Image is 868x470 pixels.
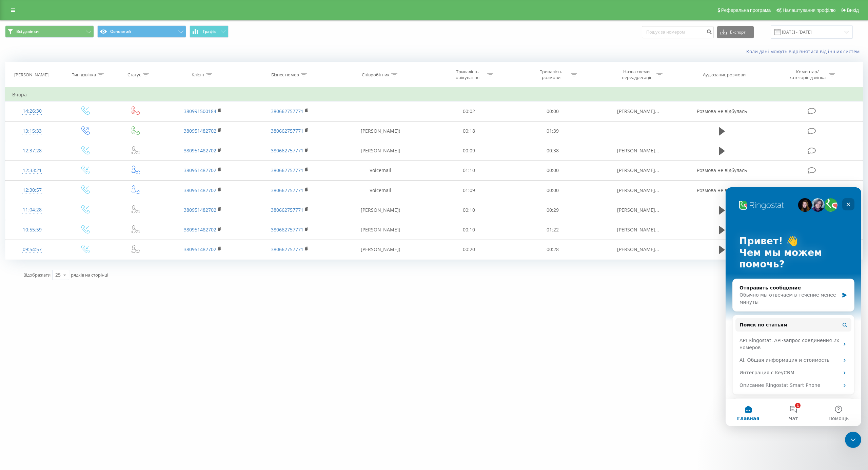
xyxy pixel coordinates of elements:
td: 01:22 [511,220,595,240]
div: Назва схеми переадресації [618,69,655,80]
div: 10:55:59 [12,223,52,237]
span: Вихід [847,7,859,13]
div: 12:30:57 [12,184,52,197]
td: 00:10 [427,220,511,240]
a: 380662757771 [271,246,303,252]
a: 380951482702 [184,226,216,233]
button: Експорт [717,26,754,38]
div: Статус [127,72,141,78]
a: 380951482702 [184,128,216,134]
td: 00:38 [511,141,595,161]
span: [PERSON_NAME]... [617,226,659,233]
div: 11:04:28 [12,203,52,217]
td: 00:20 [427,240,511,259]
span: [PERSON_NAME]... [617,167,659,173]
td: Вчора [5,88,863,101]
div: Тип дзвінка [72,72,96,78]
div: Тривалість очікування [449,69,486,80]
iframe: Intercom live chat [845,432,861,448]
span: Розмова не відбулась [697,108,747,114]
div: Клієнт [192,72,204,78]
td: 00:28 [511,240,595,259]
td: 01:09 [427,181,511,200]
span: Реферальна програма [721,7,771,13]
span: [PERSON_NAME]... [617,108,659,114]
div: 12:33:21 [12,164,52,177]
div: Аудіозапис розмови [703,72,746,78]
td: Voicemail [333,161,427,180]
td: 00:29 [511,200,595,220]
div: 09:54:57 [12,243,52,256]
a: 380951482702 [184,207,216,213]
div: 12:37:28 [12,144,52,157]
iframe: Intercom live chat [726,187,861,426]
td: 00:02 [427,101,511,121]
div: [PERSON_NAME] [14,72,48,78]
a: 380951482702 [184,187,216,193]
button: Графік [190,25,229,38]
td: 01:10 [427,161,511,180]
span: [PERSON_NAME]... [617,187,659,193]
td: [PERSON_NAME]) [333,141,427,161]
td: [PERSON_NAME]) [333,121,427,141]
input: Пошук за номером [642,26,714,38]
a: 380951482702 [184,246,216,252]
span: Налаштування профілю [783,7,835,13]
td: Voicemail [333,181,427,200]
a: 380662757771 [271,147,303,154]
span: Графік [203,29,216,34]
td: [PERSON_NAME]) [333,240,427,259]
div: 13:15:33 [12,125,52,138]
button: Всі дзвінки [5,25,94,38]
a: 380991500184 [184,108,216,114]
a: 380662757771 [271,207,303,213]
span: [PERSON_NAME]... [617,246,659,252]
td: 01:39 [511,121,595,141]
a: 380662757771 [271,226,303,233]
span: [PERSON_NAME]... [617,207,659,213]
td: 00:00 [511,181,595,200]
div: Коментар/категорія дзвінка [788,69,827,80]
td: [PERSON_NAME]) [333,200,427,220]
span: Розмова не відбулась [697,167,747,173]
a: 380951482702 [184,147,216,154]
span: Розмова не відбулась [697,187,747,193]
td: 00:10 [427,200,511,220]
a: 380662757771 [271,108,303,114]
a: 380662757771 [271,187,303,193]
div: 25 [55,271,61,278]
button: Основний [97,25,186,38]
td: 00:00 [511,161,595,180]
div: Співробітник [362,72,390,78]
a: 380662757771 [271,128,303,134]
div: 14:26:30 [12,105,52,118]
a: 380951482702 [184,167,216,173]
td: [PERSON_NAME]) [333,220,427,240]
a: Коли дані можуть відрізнятися вiд інших систем [746,48,863,55]
div: Бізнес номер [271,72,299,78]
td: 00:00 [511,101,595,121]
div: Тривалість розмови [533,69,569,80]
